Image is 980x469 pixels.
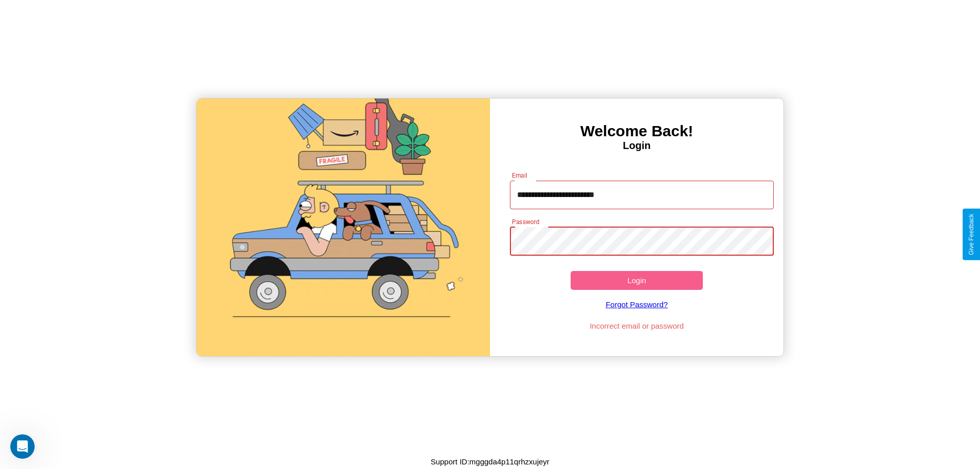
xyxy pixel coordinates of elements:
p: Support ID: mgggda4p11qrhzxujeyr [431,455,550,468]
p: Incorrect email or password [505,319,769,333]
label: Password [512,217,539,226]
a: Forgot Password? [505,290,769,319]
div: Give Feedback [968,214,975,255]
h4: Login [490,140,783,152]
h3: Welcome Back! [490,122,783,140]
label: Email [512,171,528,180]
iframe: Intercom live chat [10,434,35,459]
button: Login [571,271,703,290]
img: gif [197,98,490,356]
